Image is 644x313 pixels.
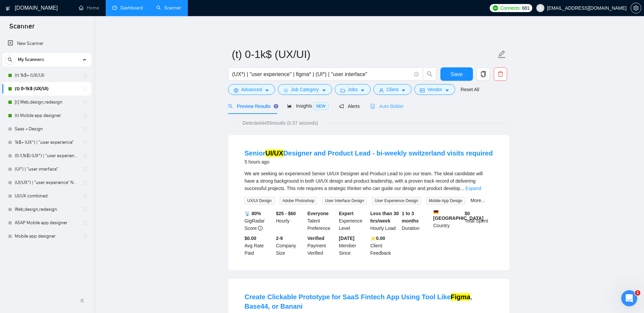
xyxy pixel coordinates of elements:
span: Jobs [348,86,358,93]
span: holder [83,234,88,239]
span: Advanced [241,86,262,93]
span: edit [497,50,506,59]
a: More... [471,198,485,203]
iframe: Intercom live chat [621,290,637,306]
span: holder [83,193,88,199]
span: User Interface Design [322,197,367,204]
span: Auto Bidder [370,104,404,109]
a: Saas + Design [15,122,78,136]
b: Expert [339,211,354,216]
span: caret-down [360,88,365,93]
span: Save [450,70,463,78]
b: $0.00 [245,236,256,241]
span: search [228,104,233,109]
span: setting [234,88,238,93]
span: info-circle [258,226,263,231]
span: 681 [522,4,529,12]
a: Reset All [461,86,479,93]
a: Web,design,redesign [15,203,78,216]
button: idcardVendorcaret-down [414,84,455,95]
b: 1 to 3 months [402,211,419,224]
span: holder [83,86,88,91]
span: folder [340,88,345,93]
li: My Scanners [2,53,91,243]
span: holder [83,207,88,212]
span: Alerts [339,104,360,109]
span: bars [283,88,288,93]
span: holder [83,180,88,185]
li: New Scanner [2,37,91,50]
a: ASAP Mobile app designer [15,216,78,230]
span: NEW [314,103,328,110]
span: Preview Results [228,104,276,109]
button: delete [494,67,507,81]
span: caret-down [265,88,269,93]
span: holder [83,153,88,159]
span: My Scanners [18,53,44,66]
button: settingAdvancedcaret-down [228,84,275,95]
span: Adobe Photoshop [280,197,317,204]
button: folderJobscaret-down [335,84,371,95]
a: New Scanner [8,37,86,50]
span: Client [386,86,398,93]
button: barsJob Categorycaret-down [278,84,332,95]
span: UX/UI Design [245,197,274,204]
div: Payment Verified [306,235,338,257]
a: Expand [465,186,481,191]
div: 5 hours ago [245,158,493,166]
span: caret-down [322,88,326,93]
img: upwork-logo.png [493,5,498,11]
button: search [5,54,15,65]
span: User Experience Design [372,197,421,204]
a: SeniorUI/UXDesigner and Product Lead - bi-weekly switzerland visits required [245,149,493,157]
b: $ 0 [465,211,470,216]
span: idcard [420,88,425,93]
span: user [538,6,543,10]
span: Detected 4455 results (0.57 seconds) [238,119,323,127]
span: Mobile App Design [426,197,465,204]
a: [t] Web,design,redesign [15,96,78,109]
a: Create Clickable Prototype for SaaS Fintech App Using Tool LikeFigma, Base44, or Banani [245,293,472,310]
div: Duration [400,210,432,232]
img: 🇩🇪 [434,210,438,214]
input: Search Freelance Jobs... [232,70,411,78]
div: GigRadar Score [243,210,275,232]
span: Insights [287,103,328,109]
span: holder [83,113,88,118]
b: [DATE] [339,236,354,241]
img: logo [6,3,10,14]
div: Company Size [275,235,306,257]
a: (t) Mobile app designer [15,109,78,122]
span: We are seeking an experienced Senior UI/UX Designer and Product Lead to join our team. The ideal ... [245,171,483,191]
span: Vendor [427,86,442,93]
span: Job Category [291,86,319,93]
b: Less than 30 hrs/week [370,211,399,224]
span: ... [460,186,464,191]
a: searchScanner [156,5,181,11]
button: userClientcaret-down [373,84,412,95]
span: delete [494,71,507,77]
a: (t) 0-1k$ (UX/UI) [15,82,78,96]
a: (t) 1k$+ (UX/UI) [15,69,78,82]
div: Experience Level [337,210,369,232]
span: double-left [80,297,87,304]
span: setting [631,5,641,11]
a: 1k$+ (UX*) | "user experience" [15,136,78,149]
div: Talent Preference [306,210,338,232]
span: caret-down [445,88,449,93]
b: 📡 80% [245,211,261,216]
span: holder [83,126,88,132]
div: Hourly [275,210,306,232]
button: search [423,67,436,81]
b: $25 - $60 [276,211,296,216]
a: dashboardDashboard [112,5,143,11]
span: info-circle [414,72,419,76]
button: setting [631,3,641,13]
b: ⭐️ 0.00 [370,236,385,241]
span: Connects: [500,4,521,12]
span: copy [477,71,490,77]
span: notification [339,104,344,109]
div: Client Feedback [369,235,400,257]
b: Verified [308,236,325,241]
button: copy [477,67,490,81]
